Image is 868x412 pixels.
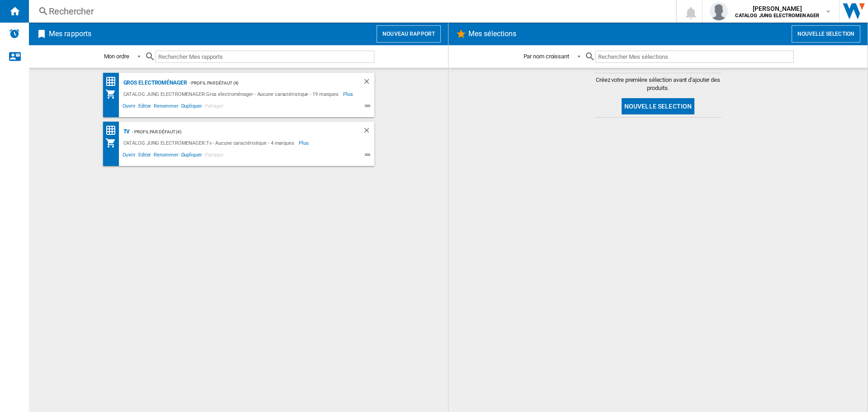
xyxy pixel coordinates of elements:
span: [PERSON_NAME] [735,4,819,13]
span: Renommer [152,102,179,113]
span: Créez votre première sélection avant d'ajouter des produits. [595,76,722,92]
b: CATALOG JUNG ELECTROMENAGER [735,13,819,19]
div: - Profil par défaut (4) [130,126,344,137]
div: Matrice des prix [105,125,121,136]
div: Mon assortiment [105,137,121,148]
div: Supprimer [363,77,374,89]
button: Nouvelle selection [792,25,860,43]
input: Rechercher Mes sélections [595,51,794,63]
img: alerts-logo.svg [9,28,20,39]
div: Supprimer [363,126,374,137]
div: Matrice des prix [105,76,121,87]
span: Ouvrir [121,102,137,113]
span: Editer [137,151,152,161]
button: Nouveau rapport [377,25,441,43]
div: Gros electroménager [121,77,187,89]
div: Mon ordre [104,53,129,60]
span: Partager [203,102,225,113]
button: Nouvelle selection [622,98,695,114]
h2: Mes sélections [467,25,518,43]
span: Plus [299,137,310,148]
span: Renommer [152,151,179,161]
div: Par nom croissant [524,53,569,60]
h2: Mes rapports [47,25,93,43]
div: - Profil par défaut (4) [187,77,344,89]
span: Partager [203,151,225,161]
span: Dupliquer [180,151,203,161]
span: Editer [137,102,152,113]
span: Dupliquer [180,102,203,113]
div: CATALOG JUNG ELECTROMENAGER:Gros electroménager - Aucune caractéristique - 19 marques [121,89,344,99]
div: TV [121,126,130,137]
div: Rechercher [49,5,652,18]
div: Mon assortiment [105,89,121,99]
input: Rechercher Mes rapports [156,51,374,63]
span: Plus [343,89,354,99]
img: profile.jpg [710,2,728,20]
span: Ouvrir [121,151,137,161]
div: CATALOG JUNG ELECTROMENAGER:Tv - Aucune caractéristique - 4 marques [121,137,299,148]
